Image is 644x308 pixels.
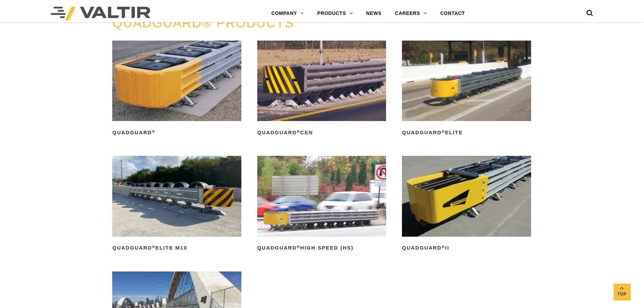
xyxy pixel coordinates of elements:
[402,41,531,138] a: QuadGuard®Elite
[433,7,472,20] a: CONTACT
[388,7,434,20] a: CAREERS
[297,245,300,249] sup: ®
[402,243,531,254] h2: QuadGuard II
[112,127,241,138] h2: QuadGuard
[152,129,156,134] sup: ®
[265,7,311,20] a: COMPANY
[257,243,386,254] h2: QuadGuard High Speed (HS)
[152,245,156,249] sup: ®
[297,129,300,134] sup: ®
[359,7,388,20] a: NEWS
[51,7,150,20] img: Valtir
[112,243,241,254] h2: QuadGuard Elite M10
[442,245,445,249] sup: ®
[257,127,386,138] h2: QuadGuard CEN
[112,16,294,30] a: QUADGUARD® PRODUCTS
[442,129,445,134] sup: ®
[614,290,630,298] span: Top
[614,284,630,301] a: Top
[311,7,360,20] a: PRODUCTS
[257,41,386,138] a: QuadGuard®CEN
[402,156,531,253] a: QuadGuard®II
[257,156,386,253] a: QuadGuard®High Speed (HS)
[112,41,241,138] a: QuadGuard®
[402,127,531,138] h2: QuadGuard Elite
[112,156,241,253] a: QuadGuard®Elite M10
